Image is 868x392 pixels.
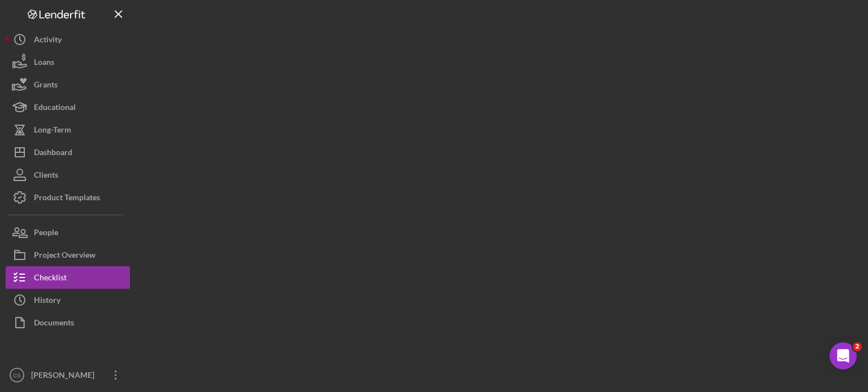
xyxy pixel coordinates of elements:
[6,364,130,386] button: CS[PERSON_NAME]
[853,342,862,351] span: 2
[6,73,130,96] button: Grants
[6,28,130,51] button: Activity
[6,244,130,266] button: Project Overview
[6,96,130,118] button: Educational
[6,266,130,289] button: Checklist
[34,186,100,212] div: Product Templates
[34,244,96,269] div: Project Overview
[6,311,130,334] button: Documents
[34,141,72,166] div: Dashboard
[34,164,58,189] div: Clients
[6,289,130,311] button: History
[34,221,58,246] div: People
[13,372,20,378] text: CS
[34,311,74,337] div: Documents
[6,164,130,186] button: Clients
[6,186,130,209] button: Product Templates
[6,51,130,73] button: Loans
[6,141,130,164] button: Dashboard
[6,118,130,141] button: Long-Term
[34,28,62,54] div: Activity
[28,364,102,389] div: [PERSON_NAME]
[34,51,54,76] div: Loans
[34,289,60,314] div: History
[6,221,130,244] button: People
[34,118,71,144] div: Long-Term
[34,73,58,99] div: Grants
[830,342,857,369] iframe: Intercom live chat
[34,96,76,121] div: Educational
[34,266,67,292] div: Checklist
